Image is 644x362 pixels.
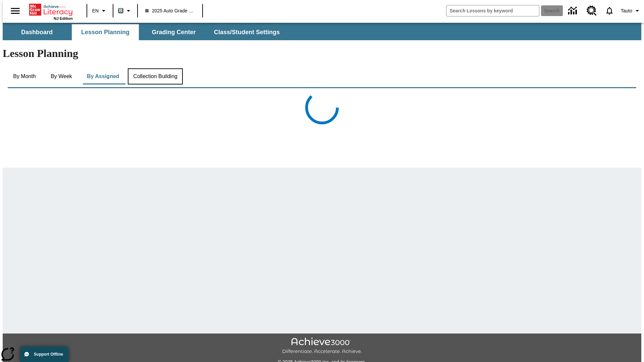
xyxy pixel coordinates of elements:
[3,23,641,40] div: SubNavbar
[3,24,70,40] button: Dashboard
[282,338,362,355] img: Achieve3000 Differentiate Accelerate Achieve
[54,16,73,20] span: NJ Edition
[92,7,99,14] span: EN
[29,2,73,20] div: Home
[564,2,583,20] a: Data Center
[209,24,285,40] button: Class/Student Settings
[8,68,41,84] button: By Month
[34,352,63,357] span: Support Offline
[119,6,122,15] span: B
[5,1,25,21] button: Open side menu
[446,5,539,16] input: search field
[583,2,601,20] a: Resource Center, Will open in new tab
[45,68,78,84] button: By Week
[140,24,207,40] button: Grading Center
[81,28,129,36] span: Lesson Planning
[621,7,632,14] span: Tauto
[601,2,618,19] a: Notifications
[29,3,73,16] a: Home
[21,28,53,36] span: Dashboard
[128,68,183,84] button: Collection Building
[3,47,641,60] h1: Lesson Planning
[618,5,644,17] button: Profile/Settings
[3,24,286,40] div: SubNavbar
[89,5,111,17] button: Language: EN, Select a language
[214,28,280,36] span: Class/Student Settings
[20,347,68,362] button: Support Offline
[82,68,124,84] button: By Assigned
[72,24,139,40] button: Lesson Planning
[145,7,195,14] span: 2025 Auto Grade 1 B
[152,28,196,36] span: Grading Center
[115,5,135,17] button: Boost Class color is gray green. Change class color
